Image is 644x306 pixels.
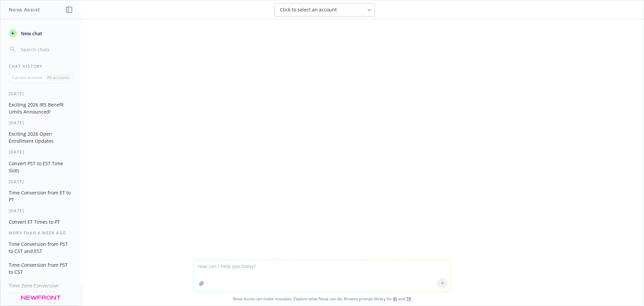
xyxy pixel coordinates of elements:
div: [DATE] [1,149,81,155]
input: Search chats [19,45,73,54]
span: Click to select an account [280,6,337,13]
button: Exciting 2026 IRS Benefit Limits Announced! [6,99,75,117]
span: Nova Assist can make mistakes. Explore what Nova can do: Browse prompt library for and [3,292,641,306]
span: New chat [19,30,42,37]
button: Time Conversion from PST to CST and EST [6,238,75,257]
button: Click to select an account [274,3,375,16]
button: Time Conversion from ET to PT [6,187,75,205]
button: Time Zone Conversion Between CST and PST [6,280,75,298]
button: Exciting 2026 Open Enrollment Updates [6,128,75,146]
a: TR [406,296,411,302]
div: Chat History [1,63,81,69]
button: Convert ET Times to PT [6,216,75,227]
button: Convert PST to EST Time Slots [6,158,75,176]
a: BI [393,296,397,302]
div: More than a week ago [1,230,81,236]
p: All accounts [47,75,69,80]
div: [DATE] [1,208,81,214]
div: [DATE] [1,179,81,184]
button: New chat [6,27,75,39]
div: [DATE] [1,120,81,126]
h1: Nova Assist [9,6,40,13]
p: Current account [12,75,42,80]
div: [DATE] [1,91,81,96]
button: Time Conversion from PST to CST [6,259,75,277]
